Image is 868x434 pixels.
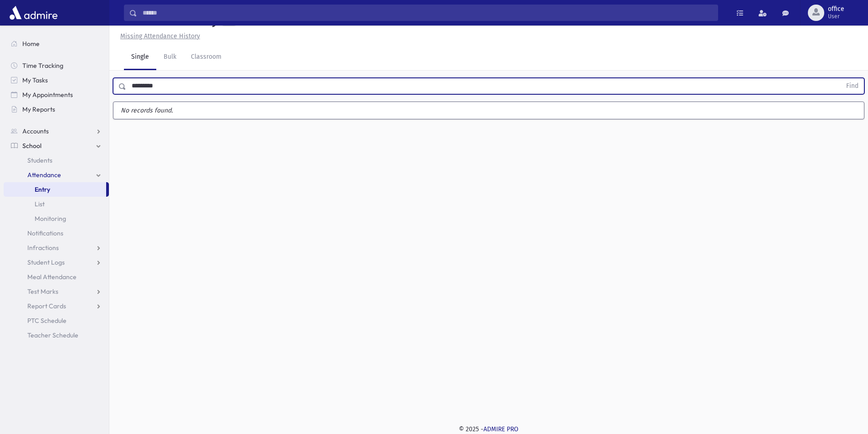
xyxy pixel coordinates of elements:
[4,226,109,240] a: Notifications
[27,229,63,237] span: Notifications
[4,138,109,153] a: School
[113,102,864,119] label: No records found.
[4,197,109,211] a: List
[184,45,229,70] a: Classroom
[22,105,55,113] span: My Reports
[124,45,156,70] a: Single
[4,313,109,328] a: PTC Schedule
[137,5,718,21] input: Search
[27,302,66,310] span: Report Cards
[841,78,864,94] button: Find
[27,171,61,179] span: Attendance
[22,127,49,135] span: Accounts
[4,284,109,299] a: Test Marks
[35,185,50,194] span: Entry
[4,240,109,255] a: Infractions
[4,270,109,284] a: Meal Attendance
[22,40,40,48] span: Home
[27,287,58,296] span: Test Marks
[124,424,853,434] div: © 2025 -
[27,317,67,325] span: PTC Schedule
[22,142,41,150] span: School
[4,299,109,313] a: Report Cards
[4,58,109,73] a: Time Tracking
[4,255,109,270] a: Student Logs
[22,76,48,84] span: My Tasks
[27,156,52,164] span: Students
[35,214,66,223] span: Monitoring
[4,153,109,168] a: Students
[4,73,109,87] a: My Tasks
[4,102,109,117] a: My Reports
[117,32,200,40] a: Missing Attendance History
[27,331,78,339] span: Teacher Schedule
[4,36,109,51] a: Home
[35,200,45,208] span: List
[27,244,59,252] span: Infractions
[4,124,109,138] a: Accounts
[120,32,200,40] u: Missing Attendance History
[22,91,73,99] span: My Appointments
[27,273,77,281] span: Meal Attendance
[4,211,109,226] a: Monitoring
[22,61,63,70] span: Time Tracking
[7,4,60,22] img: AdmirePro
[828,5,844,13] span: office
[4,328,109,342] a: Teacher Schedule
[4,182,106,197] a: Entry
[4,87,109,102] a: My Appointments
[4,168,109,182] a: Attendance
[27,258,65,266] span: Student Logs
[156,45,184,70] a: Bulk
[828,13,844,20] span: User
